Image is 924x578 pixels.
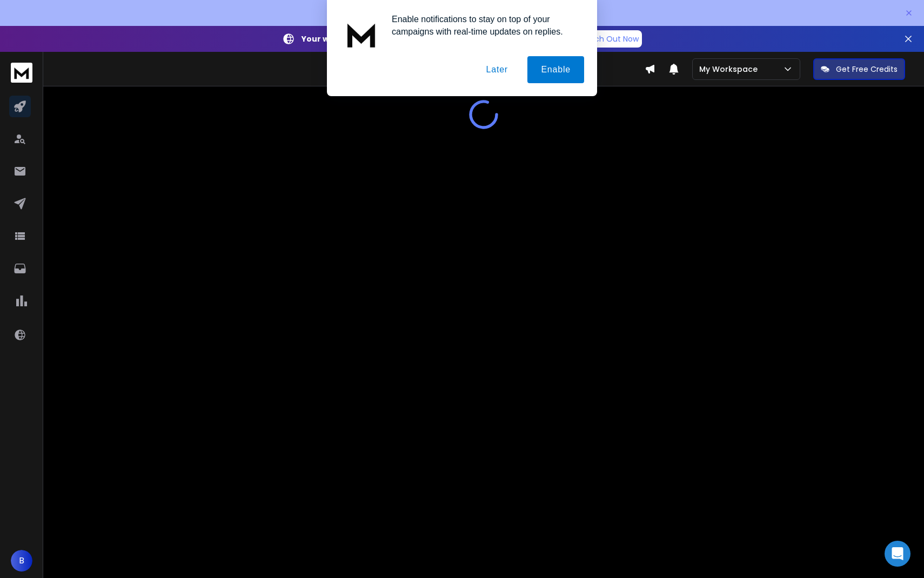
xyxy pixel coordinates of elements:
button: B [11,550,32,572]
button: Enable [527,56,584,83]
img: notification icon [340,13,383,56]
button: Later [472,56,521,83]
div: Enable notifications to stay on top of your campaigns with real-time updates on replies. [383,13,584,38]
div: Open Intercom Messenger [885,541,910,567]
